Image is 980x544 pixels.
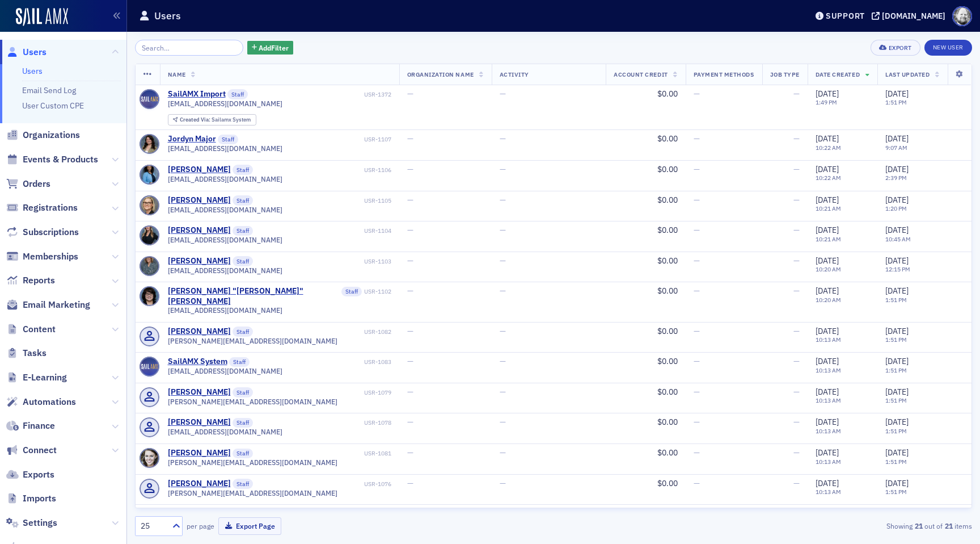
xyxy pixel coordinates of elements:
span: [PERSON_NAME][EMAIL_ADDRESS][DOMAIN_NAME] [168,458,337,467]
a: Email Marketing [6,299,90,311]
a: Exports [6,468,54,481]
time: 10:13 AM [816,366,841,374]
time: 10:21 AM [816,204,841,212]
div: USR-1105 [255,197,391,204]
time: 1:20 PM [885,204,907,212]
a: Imports [6,492,56,505]
span: — [694,326,700,336]
time: 1:51 PM [885,427,907,435]
span: [DATE] [816,225,839,235]
span: Staff [233,387,253,397]
span: E-Learning [23,371,67,384]
time: 10:21 AM [816,235,841,243]
div: USR-1107 [240,136,391,143]
a: Users [22,66,43,76]
span: — [407,356,413,366]
span: Exports [23,468,54,481]
span: $0.00 [657,225,678,235]
span: — [500,256,506,266]
div: Export [889,45,912,51]
span: Subscriptions [23,226,79,238]
span: Staff [233,256,253,266]
span: [DATE] [885,89,909,99]
span: [DATE] [816,478,839,488]
span: [DATE] [885,387,909,397]
span: Staff [227,89,248,99]
span: [EMAIL_ADDRESS][DOMAIN_NAME] [168,236,282,244]
span: — [500,89,506,99]
strong: 21 [913,521,924,531]
span: — [500,286,506,296]
span: — [407,89,413,99]
h1: Users [154,9,181,23]
div: USR-1104 [255,227,391,235]
span: [DATE] [816,133,839,144]
span: — [500,447,506,458]
span: — [694,256,700,266]
time: 10:20 AM [816,296,841,304]
span: — [793,256,800,266]
a: Jordyn Major [168,134,216,144]
span: [DATE] [816,356,839,366]
span: Users [23,46,47,58]
span: — [793,478,800,488]
span: — [694,225,700,235]
span: — [793,89,800,99]
button: AddFilter [247,41,294,55]
a: [PERSON_NAME] [168,225,231,236]
span: Staff [341,287,362,297]
span: — [694,195,700,205]
label: per page [187,521,214,531]
span: Job Type [770,70,800,78]
span: — [407,195,413,205]
span: — [694,447,700,458]
span: — [500,133,506,144]
strong: 21 [943,521,954,531]
div: USR-1103 [255,258,391,265]
a: [PERSON_NAME] [168,417,231,428]
span: Staff [218,135,238,145]
a: Users [6,46,47,58]
span: [PERSON_NAME][EMAIL_ADDRESS][DOMAIN_NAME] [168,397,337,406]
span: [EMAIL_ADDRESS][DOMAIN_NAME] [168,206,282,214]
span: Staff [233,418,253,428]
span: Name [168,70,186,78]
span: $0.00 [657,417,678,427]
div: Sailamx System [180,117,251,123]
span: — [694,356,700,366]
span: $0.00 [657,387,678,397]
a: [PERSON_NAME] [168,195,231,206]
span: [DATE] [816,417,839,427]
div: 25 [141,520,166,532]
span: [DATE] [816,164,839,174]
span: $0.00 [657,478,678,488]
span: Staff [233,449,253,459]
span: [DATE] [816,387,839,397]
span: [DATE] [885,286,909,296]
a: Memberships [6,250,78,263]
span: [EMAIL_ADDRESS][DOMAIN_NAME] [168,144,282,153]
span: — [500,326,506,336]
a: Orders [6,178,50,190]
div: [PERSON_NAME] [168,448,231,458]
time: 10:13 AM [816,427,841,435]
span: Imports [23,492,56,505]
span: [DATE] [885,326,909,336]
span: $0.00 [657,447,678,458]
time: 1:51 PM [885,98,907,106]
div: USR-1372 [250,91,391,98]
time: 10:45 AM [885,235,911,243]
a: [PERSON_NAME] [168,387,231,397]
span: [DATE] [885,478,909,488]
a: Registrations [6,202,78,214]
span: — [694,417,700,427]
span: Add Filter [259,43,289,53]
span: $0.00 [657,326,678,336]
a: SailAMX System [168,357,227,367]
span: [EMAIL_ADDRESS][DOMAIN_NAME] [168,99,282,108]
span: [EMAIL_ADDRESS][DOMAIN_NAME] [168,306,282,315]
span: — [793,447,800,458]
